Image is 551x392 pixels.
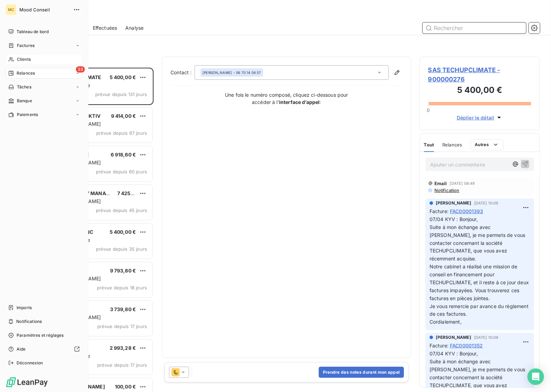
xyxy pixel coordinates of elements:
span: 100,00 € [115,384,136,390]
img: Logo LeanPay [6,377,48,388]
span: 6 918,60 € [111,152,136,157]
a: Tableau de bord [6,26,82,37]
span: Je vous remercie par avance du règlement de ces factures. [430,303,530,317]
span: prévue depuis 45 jours [96,208,147,213]
span: [PERSON_NAME] [203,70,232,75]
span: Clients [17,56,31,63]
span: [PERSON_NAME] [436,200,471,206]
a: 33Relances [6,68,82,79]
span: 5 400,00 € [110,229,136,235]
div: - 06 70 14 04 57 [203,70,261,75]
button: Déplier le détail [455,114,505,122]
span: [PERSON_NAME] [436,334,471,341]
span: prévue depuis 131 jours [95,92,147,97]
a: Tâches [6,82,82,93]
span: 7 425,90 € [117,190,144,196]
a: Factures [6,40,82,51]
span: 9 793,80 € [110,268,136,274]
span: [DATE] 10:09 [474,335,499,340]
span: Tout [424,142,434,147]
span: Relances [442,142,462,147]
span: Paramètres et réglages [17,332,63,338]
span: 33 [76,66,85,73]
span: prévue depuis 18 jours [97,285,147,290]
span: 9 414,00 € [111,113,136,119]
span: Aide [17,346,26,352]
span: 5 400,00 € [110,74,136,80]
div: grid [33,68,154,392]
span: SAS MY ENERGY MANAGER (MYEM) [49,190,136,196]
span: Mood Conseil [19,7,69,12]
input: Rechercher [423,22,526,34]
span: FAC00001352 [450,342,483,349]
button: Prendre des notes durant mon appel [319,367,404,378]
strong: interface d’appel [279,99,320,105]
a: Aide [6,344,82,355]
span: Suite à mon échange avec [PERSON_NAME], je me permets de vous contacter concernant la société TEC... [430,224,527,262]
span: FAC00001393 [450,208,483,215]
span: Relances [17,70,35,76]
span: Facture : [430,208,449,215]
a: Imports [6,302,82,313]
span: prévue depuis 17 jours [97,324,147,329]
span: 07/04 KYV : Bonjour, [430,351,478,356]
span: [DATE] 08:49 [450,181,475,185]
span: prévue depuis 67 jours [96,130,147,136]
span: prévue depuis 17 jours [97,362,147,368]
span: Déplier le détail [457,114,494,121]
span: Cordialement, [430,319,462,325]
span: Notification [434,188,460,193]
span: prévue depuis 60 jours [96,169,147,174]
span: Notifications [16,318,42,325]
span: Effectuées [93,25,117,31]
a: Paiements [6,109,82,120]
span: Factures [17,42,35,49]
span: Imports [17,305,32,311]
div: MC [6,4,17,15]
span: Banque [17,98,32,104]
span: prévue depuis 35 jours [96,246,147,252]
h3: 5 400,00 € [428,84,531,98]
a: Clients [6,54,82,65]
span: Tâches [17,84,31,90]
span: Tableau de bord [17,29,49,35]
span: Notre cabinet a réalisé une mission de conseil en financement pour TECHUPCLIMATE, et il reste à c... [430,264,530,301]
a: Banque [6,95,82,106]
span: Email [434,181,447,186]
span: 3 739,80 € [110,306,136,312]
span: SAS TECHUPCLIMATE - 900000276 [428,65,531,84]
span: Déconnexion [17,360,43,366]
span: 07/04 KYV : Bonjour, [430,216,478,222]
button: Autres [471,139,504,150]
div: Open Intercom Messenger [528,369,544,385]
span: 2 993,28 € [110,345,136,351]
p: Une fois le numéro composé, cliquez ci-dessous pour accéder à l’ : [218,91,356,106]
label: Contact : [170,69,195,76]
span: Paiements [17,112,38,118]
span: 0 [427,107,430,113]
span: [DATE] 10:09 [474,201,499,205]
a: Paramètres et réglages [6,330,82,341]
span: Analyse [125,25,144,31]
span: Facture : [430,342,449,349]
